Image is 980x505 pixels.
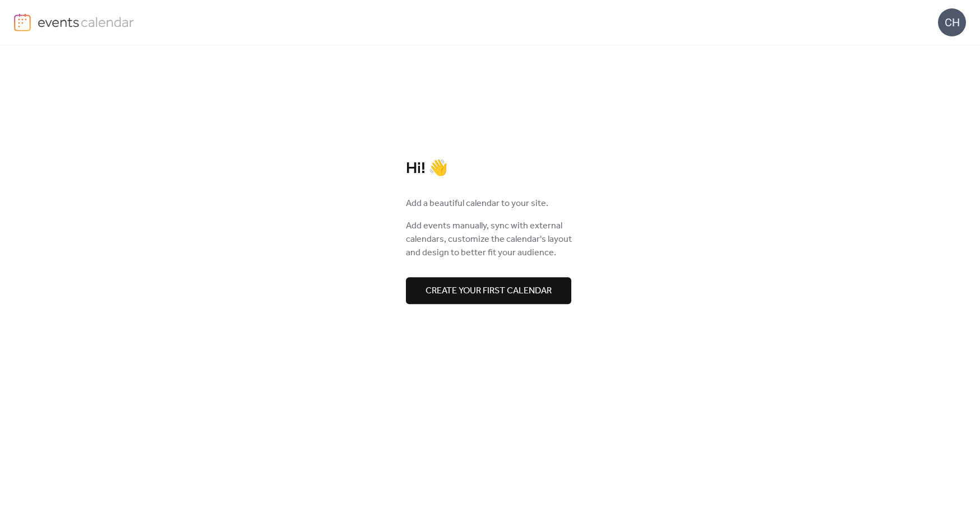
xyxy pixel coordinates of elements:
[406,219,574,260] span: Add events manually, sync with external calendars, customize the calendar's layout and design to ...
[38,13,135,30] img: logo-type
[426,284,552,298] span: Create your first calendar
[406,277,571,304] button: Create your first calendar
[938,8,966,36] div: CH
[406,159,574,179] div: Hi! 👋
[406,197,548,211] span: Add a beautiful calendar to your site.
[14,13,31,31] img: logo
